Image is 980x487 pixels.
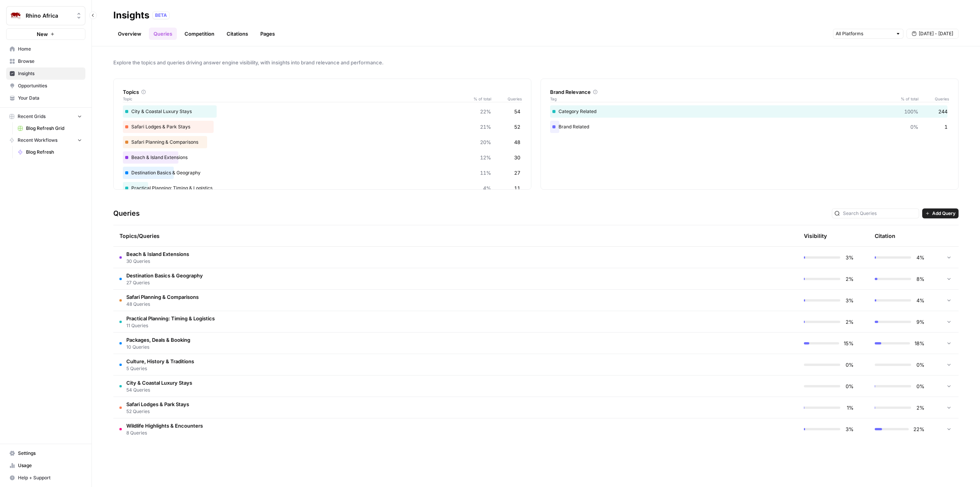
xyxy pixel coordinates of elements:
[6,447,85,459] a: Settings
[845,382,854,390] span: 0%
[119,225,719,246] div: Topics/Queries
[126,400,189,408] span: Safari Lodges & Park Stays
[126,365,194,372] span: 5 Queries
[6,80,85,92] a: Opportunities
[14,146,85,158] a: Blog Refresh
[123,88,522,96] div: Topics
[123,167,522,179] div: Destination Basics & Geography
[256,28,279,40] a: Pages
[180,28,219,40] a: Competition
[6,6,85,25] button: Workspace: Rhino Africa
[932,210,955,217] span: Add Query
[845,275,854,283] span: 2%
[550,96,895,102] span: Tag
[916,404,924,412] span: 2%
[480,123,491,131] span: 21%
[916,382,924,390] span: 0%
[550,88,949,96] div: Brand Relevance
[916,318,924,326] span: 9%
[480,138,491,146] span: 20%
[550,105,949,118] div: Category Related
[126,344,190,351] span: 10 Queries
[550,121,949,133] div: Brand Related
[18,137,57,144] span: Recent Workflows
[804,232,827,240] div: Visibility
[18,70,82,77] span: Insights
[916,275,924,283] span: 8%
[6,92,85,104] a: Your Data
[514,154,520,161] span: 30
[919,30,953,37] span: [DATE] - [DATE]
[18,58,82,65] span: Browse
[6,28,85,40] button: New
[126,357,194,365] span: Culture, History & Traditions
[6,134,85,146] button: Recent Workflows
[918,96,949,102] span: Queries
[916,297,924,304] span: 4%
[845,297,854,304] span: 3%
[126,408,189,415] span: 52 Queries
[916,254,924,261] span: 4%
[514,169,520,177] span: 27
[26,12,72,20] span: Rhino Africa
[123,105,522,118] div: City & Coastal Luxury Stays
[6,55,85,67] a: Browse
[149,28,177,40] a: Queries
[18,474,82,481] span: Help + Support
[222,28,253,40] a: Citations
[6,472,85,484] button: Help + Support
[6,67,85,80] a: Insights
[904,108,918,115] span: 100%
[468,96,491,102] span: % of total
[18,113,46,120] span: Recent Grids
[944,123,947,131] span: 1
[126,430,203,436] span: 8 Queries
[836,30,892,38] input: All Platforms
[26,125,82,132] span: Blog Refresh Grid
[14,122,85,134] a: Blog Refresh Grid
[916,361,924,369] span: 0%
[126,336,190,344] span: Packages, Deals & Booking
[126,315,215,322] span: Practical Planning: Timing & Logistics
[126,279,203,286] span: 27 Queries
[113,9,149,21] div: Insights
[491,96,522,102] span: Queries
[845,361,854,369] span: 0%
[123,121,522,133] div: Safari Lodges & Park Stays
[123,136,522,148] div: Safari Planning & Comparisons
[123,182,522,194] div: Practical Planning: Timing & Logistics
[18,82,82,89] span: Opportunities
[6,111,85,122] button: Recent Grids
[126,322,215,329] span: 11 Queries
[18,462,82,469] span: Usage
[844,339,854,347] span: 15%
[514,123,520,131] span: 52
[845,254,854,261] span: 3%
[514,108,520,115] span: 54
[922,208,959,218] button: Add Query
[895,96,918,102] span: % of total
[845,318,854,326] span: 2%
[113,28,146,40] a: Overview
[843,210,916,217] input: Search Queries
[18,46,82,52] span: Home
[845,404,854,412] span: 1%
[113,208,140,219] h3: Queries
[9,9,23,23] img: Rhino Africa Logo
[126,379,192,387] span: City & Coastal Luxury Stays
[938,108,947,115] span: 244
[480,108,491,115] span: 22%
[6,459,85,472] a: Usage
[480,169,491,177] span: 11%
[113,59,959,66] span: Explore the topics and queries driving answer engine visibility, with insights into brand relevan...
[915,339,924,347] span: 18%
[126,250,189,258] span: Beach & Island Extensions
[18,95,82,102] span: Your Data
[845,425,854,433] span: 3%
[37,30,48,38] span: New
[514,184,520,192] span: 11
[123,151,522,164] div: Beach & Island Extensions
[123,96,468,102] span: Topic
[126,301,199,308] span: 48 Queries
[126,387,192,394] span: 54 Queries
